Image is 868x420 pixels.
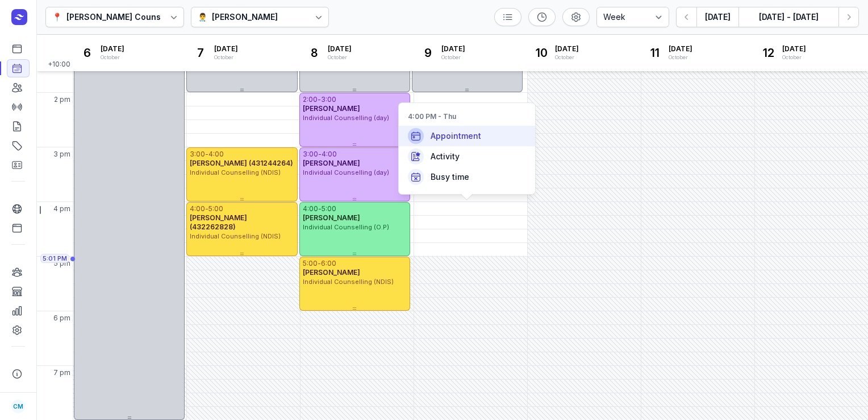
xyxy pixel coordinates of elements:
[321,259,336,268] div: 6:00
[318,95,321,104] div: -
[303,278,394,286] span: Individual Counselling (NDIS)
[646,44,664,62] div: 11
[305,44,323,62] div: 8
[53,150,70,159] span: 3 pm
[303,213,360,222] span: [PERSON_NAME]
[318,259,321,268] div: -
[303,95,318,104] div: 2:00
[53,368,70,377] span: 7 pm
[54,95,70,104] span: 2 pm
[191,44,210,62] div: 7
[431,171,469,183] span: Busy time
[78,44,96,62] div: 6
[303,104,360,113] span: [PERSON_NAME]
[303,114,389,122] span: Individual Counselling (day)
[212,10,278,24] div: [PERSON_NAME]
[214,44,238,53] span: [DATE]
[66,10,183,24] div: [PERSON_NAME] Counselling
[303,150,318,159] div: 3:00
[190,232,281,240] span: Individual Counselling (NDIS)
[43,254,67,263] span: 5:01 PM
[532,44,550,62] div: 10
[759,44,778,62] div: 12
[431,151,460,162] span: Activity
[328,44,352,53] span: [DATE]
[48,60,73,71] span: +10:00
[303,259,318,268] div: 5:00
[431,130,481,142] span: Appointment
[321,95,336,104] div: 3:00
[303,204,318,213] div: 4:00
[205,204,208,213] div: -
[198,10,207,24] div: 👨‍⚕️
[696,7,738,27] button: [DATE]
[190,168,281,176] span: Individual Counselling (NDIS)
[303,168,389,176] span: Individual Counselling (day)
[190,159,293,167] span: [PERSON_NAME] (431244264)
[303,268,360,277] span: [PERSON_NAME]
[419,44,437,62] div: 9
[53,204,70,213] span: 4 pm
[318,204,322,213] div: -
[205,150,208,159] div: -
[782,44,806,53] span: [DATE]
[318,150,322,159] div: -
[322,204,336,213] div: 5:00
[328,53,352,61] div: October
[555,53,579,61] div: October
[214,53,238,61] div: October
[669,44,692,53] span: [DATE]
[53,314,70,323] span: 6 pm
[782,53,806,61] div: October
[399,110,535,123] div: 4:00 PM - Thu
[190,150,205,159] div: 3:00
[190,204,205,213] div: 4:00
[441,44,465,53] span: [DATE]
[322,150,337,159] div: 4:00
[441,53,465,61] div: October
[555,44,579,53] span: [DATE]
[208,204,223,213] div: 5:00
[303,223,389,231] span: Individual Counselling (O.P)
[101,44,124,53] span: [DATE]
[303,159,360,167] span: [PERSON_NAME]
[13,400,23,413] span: CM
[101,53,124,61] div: October
[208,150,224,159] div: 4:00
[669,53,692,61] div: October
[52,10,62,24] div: 📍
[190,213,247,231] span: [PERSON_NAME] (432262828)
[738,7,838,27] button: [DATE] - [DATE]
